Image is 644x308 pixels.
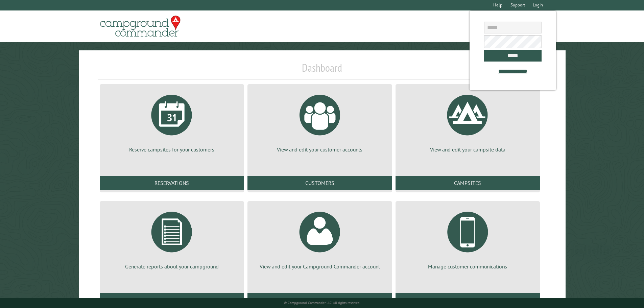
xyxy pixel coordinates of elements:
[108,90,236,153] a: Reserve campsites for your customers
[108,207,236,270] a: Generate reports about your campground
[404,146,532,153] p: View and edit your campsite data
[108,146,236,153] p: Reserve campsites for your customers
[256,263,384,270] p: View and edit your Campground Commander account
[404,263,532,270] p: Manage customer communications
[98,13,183,40] img: Campground Commander
[396,176,540,190] a: Campsites
[247,176,392,190] a: Customers
[396,293,540,307] a: Communications
[404,207,532,270] a: Manage customer communications
[247,293,392,307] a: Account
[256,90,384,153] a: View and edit your customer accounts
[98,61,546,80] h1: Dashboard
[256,146,384,153] p: View and edit your customer accounts
[108,263,236,270] p: Generate reports about your campground
[256,207,384,270] a: View and edit your Campground Commander account
[284,301,360,305] small: © Campground Commander LLC. All rights reserved.
[100,293,244,307] a: Reports
[100,176,244,190] a: Reservations
[404,90,532,153] a: View and edit your campsite data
